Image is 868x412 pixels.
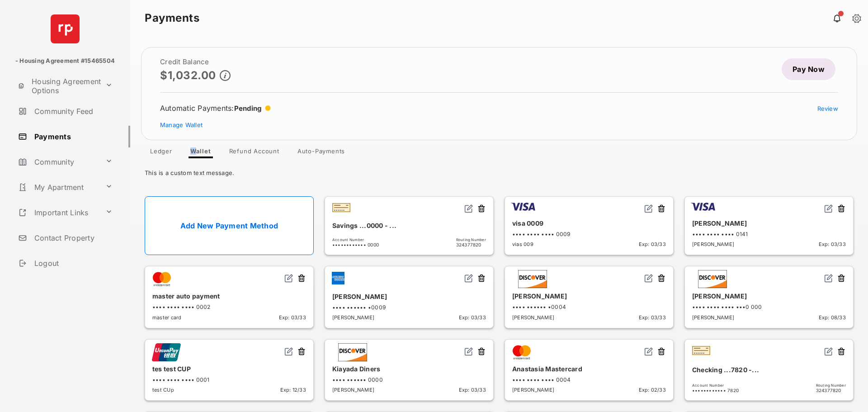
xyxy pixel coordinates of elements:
[459,387,486,393] span: Exp: 03/33
[160,58,231,66] h2: Credit Balance
[14,176,102,198] a: My Apartment
[14,126,130,147] a: Payments
[692,216,846,231] div: [PERSON_NAME]
[332,304,486,311] div: •••• •••••• •0009
[692,388,739,393] span: •••••••••••• 7820
[692,383,739,388] span: Account Number
[824,204,833,213] img: svg+xml;base64,PHN2ZyB2aWV3Qm94PSIwIDAgMjQgMjQiIHdpZHRoPSIxNiIgaGVpZ2h0PSIxNiIgZmlsbD0ibm9uZSIgeG...
[644,204,653,213] img: svg+xml;base64,PHN2ZyB2aWV3Qm94PSIwIDAgMjQgMjQiIHdpZHRoPSIxNiIgaGVpZ2h0PSIxNiIgZmlsbD0ibm9uZSIgeG...
[152,314,182,321] span: master card
[279,314,306,321] span: Exp: 03/33
[332,387,374,393] span: [PERSON_NAME]
[816,383,846,388] span: Routing Number
[284,274,293,283] img: svg+xml;base64,PHN2ZyB2aWV3Qm94PSIwIDAgMjQgMjQiIHdpZHRoPSIxNiIgaGVpZ2h0PSIxNiIgZmlsbD0ibm9uZSIgeG...
[14,202,102,223] a: Important Links
[512,314,554,321] span: [PERSON_NAME]
[512,289,666,303] div: [PERSON_NAME]
[152,361,306,376] div: tes test CUP
[644,347,653,356] img: svg+xml;base64,PHN2ZyB2aWV3Qm94PSIwIDAgMjQgMjQiIHdpZHRoPSIxNiIgaGVpZ2h0PSIxNiIgZmlsbD0ibm9uZSIgeG...
[332,237,379,242] span: Account Number
[234,104,262,113] span: Pending
[183,147,218,158] a: Wallet
[280,387,306,393] span: Exp: 12/33
[692,231,846,237] div: •••• •••• •••• 0141
[143,147,179,158] a: Ledger
[332,376,486,383] div: •••• •••••• 0000
[512,216,666,231] div: visa 0009
[152,376,306,383] div: •••• •••• •••• 0001
[152,289,306,303] div: master auto payment
[639,387,666,393] span: Exp: 02/33
[464,274,473,283] img: svg+xml;base64,PHN2ZyB2aWV3Qm94PSIwIDAgMjQgMjQiIHdpZHRoPSIxNiIgaGVpZ2h0PSIxNiIgZmlsbD0ibm9uZSIgeG...
[145,13,199,24] strong: Payments
[456,237,486,242] span: Routing Number
[332,361,486,376] div: Kiayada Diners
[51,14,80,43] img: svg+xml;base64,PHN2ZyB4bWxucz0iaHR0cDovL3d3dy53My5vcmcvMjAwMC9zdmciIHdpZHRoPSI2NCIgaGVpZ2h0PSI2NC...
[332,218,486,233] div: Savings ...0000 - ...
[332,314,374,321] span: [PERSON_NAME]
[512,387,554,393] span: [PERSON_NAME]
[15,57,115,66] p: - Housing Agreement #15465504
[464,347,473,356] img: svg+xml;base64,PHN2ZyB2aWV3Qm94PSIwIDAgMjQgMjQiIHdpZHRoPSIxNiIgaGVpZ2h0PSIxNiIgZmlsbD0ibm9uZSIgeG...
[145,196,314,255] a: Add New Payment Method
[512,303,666,310] div: •••• •••••• •0004
[639,314,666,321] span: Exp: 03/33
[152,387,174,393] span: test CUp
[512,361,666,376] div: Anastasia Mastercard
[14,227,130,249] a: Contact Property
[817,105,839,112] a: Review
[14,100,130,122] a: Community Feed
[692,289,846,303] div: [PERSON_NAME]
[824,347,833,356] img: svg+xml;base64,PHN2ZyB2aWV3Qm94PSIwIDAgMjQgMjQiIHdpZHRoPSIxNiIgaGVpZ2h0PSIxNiIgZmlsbD0ibm9uZSIgeG...
[284,347,293,356] img: svg+xml;base64,PHN2ZyB2aWV3Qm94PSIwIDAgMjQgMjQiIHdpZHRoPSIxNiIgaGVpZ2h0PSIxNiIgZmlsbD0ibm9uZSIgeG...
[512,376,666,383] div: •••• •••• •••• 0004
[692,314,734,321] span: [PERSON_NAME]
[819,314,846,321] span: Exp: 08/33
[692,241,734,247] span: [PERSON_NAME]
[290,147,352,158] a: Auto-Payments
[332,289,486,304] div: [PERSON_NAME]
[816,388,846,393] span: 324377820
[639,241,666,247] span: Exp: 03/33
[512,231,666,237] div: •••• •••• •••• 0009
[456,242,486,247] span: 324377820
[824,274,833,283] img: svg+xml;base64,PHN2ZyB2aWV3Qm94PSIwIDAgMjQgMjQiIHdpZHRoPSIxNiIgaGVpZ2h0PSIxNiIgZmlsbD0ibm9uZSIgeG...
[14,151,102,173] a: Community
[692,303,846,310] div: •••• •••• •••• •••0 000
[160,69,216,81] p: $1,032.00
[819,241,846,247] span: Exp: 03/33
[644,274,653,283] img: svg+xml;base64,PHN2ZyB2aWV3Qm94PSIwIDAgMjQgMjQiIHdpZHRoPSIxNiIgaGVpZ2h0PSIxNiIgZmlsbD0ibm9uZSIgeG...
[692,362,846,377] div: Checking ...7820 -...
[14,252,130,274] a: Logout
[130,158,868,184] div: This is a custom text message.
[464,204,473,213] img: svg+xml;base64,PHN2ZyB2aWV3Qm94PSIwIDAgMjQgMjQiIHdpZHRoPSIxNiIgaGVpZ2h0PSIxNiIgZmlsbD0ibm9uZSIgeG...
[332,242,379,247] span: •••••••••••• 0000
[152,303,306,310] div: •••• •••• •••• 0002
[160,121,203,128] a: Manage Wallet
[160,104,271,113] div: Automatic Payments :
[222,147,287,158] a: Refund Account
[459,314,486,321] span: Exp: 03/33
[512,241,533,247] span: vias 009
[14,75,102,97] a: Housing Agreement Options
